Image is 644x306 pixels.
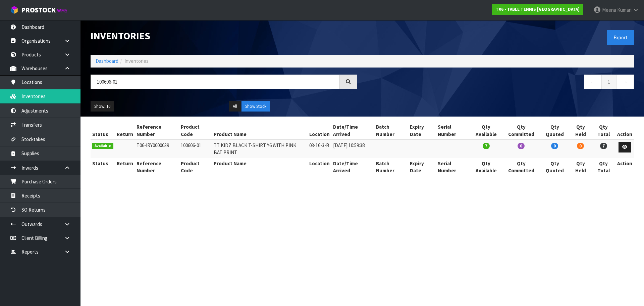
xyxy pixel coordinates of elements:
th: Batch Number [374,158,408,176]
th: Date/Time Arrived [331,158,375,176]
th: Action [615,158,634,176]
th: Return [115,158,135,176]
td: T06-IRY0000039 [135,140,179,158]
th: Qty Total [592,158,615,176]
strong: T06 - TABLE TENNIS [GEOGRAPHIC_DATA] [496,6,580,12]
th: Qty Available [470,122,502,140]
th: Product Name [212,122,307,140]
button: Export [607,30,634,45]
a: → [616,75,634,89]
span: Kumari [617,7,632,13]
th: Action [615,122,634,140]
button: All [229,101,241,112]
th: Qty Quoted [540,122,570,140]
th: Reference Number [135,158,179,176]
a: T06 - TABLE TENNIS [GEOGRAPHIC_DATA] [492,4,583,15]
td: 03-16-3-B [308,140,331,158]
th: Qty Total [592,122,615,140]
th: Product Code [179,158,212,176]
th: Qty Quoted [540,158,570,176]
th: Qty Committed [502,122,540,140]
span: 7 [600,143,607,149]
span: Meena [602,7,616,13]
span: Inventories [124,58,149,64]
a: 1 [601,75,616,89]
td: TT KIDZ BLACK T-SHIRT Y6 WITH PINK BAT PRINT [212,140,307,158]
span: 0 [551,143,558,149]
span: Available [92,143,113,149]
th: Serial Number [436,122,470,140]
td: 100606-01 [179,140,212,158]
button: Show Stock [241,101,270,112]
th: Status [91,158,115,176]
button: Show: 10 [91,101,114,112]
th: Product Code [179,122,212,140]
span: 0 [518,143,525,149]
span: 7 [483,143,490,149]
th: Status [91,122,115,140]
td: [DATE] 10:59:38 [331,140,375,158]
a: ← [584,75,602,89]
img: cube-alt.png [10,6,18,14]
th: Qty Available [470,158,502,176]
h1: Inventories [91,30,357,41]
th: Location [308,158,331,176]
nav: Page navigation [367,75,634,91]
th: Product Name [212,158,307,176]
th: Expiry Date [408,158,436,176]
small: WMS [57,7,67,14]
th: Location [308,122,331,140]
span: ProStock [21,6,56,14]
input: Search inventories [91,75,340,89]
th: Date/Time Arrived [331,122,375,140]
a: Dashboard [96,58,118,64]
th: Return [115,122,135,140]
th: Qty Held [570,122,592,140]
th: Qty Committed [502,158,540,176]
span: 0 [577,143,584,149]
th: Batch Number [374,122,408,140]
th: Reference Number [135,122,179,140]
th: Serial Number [436,158,470,176]
th: Expiry Date [408,122,436,140]
th: Qty Held [570,158,592,176]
